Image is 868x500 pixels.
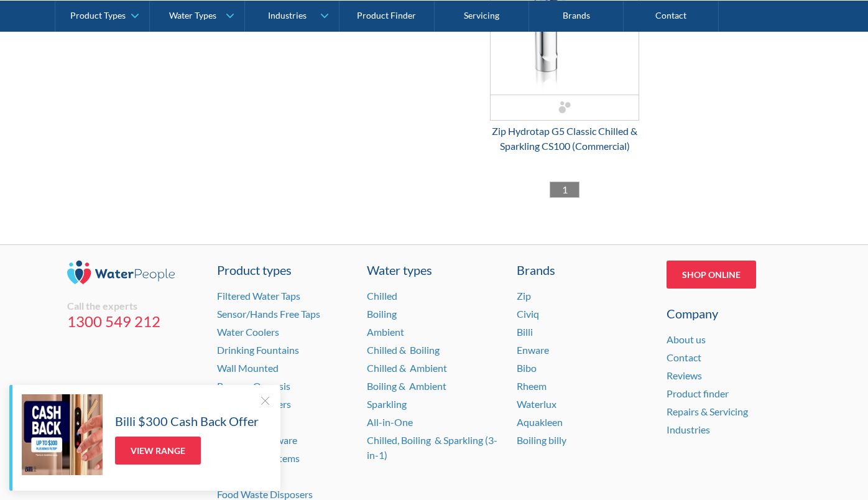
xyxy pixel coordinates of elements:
[367,398,407,410] a: Sparkling
[490,124,639,154] div: Zip Hydrotap G5 Classic Chilled & Sparkling CS100 (Commercial)
[367,308,397,320] a: Boiling
[367,434,497,461] a: Chilled, Boiling & Sparkling (3-in-1)
[115,412,259,430] h5: Billi $300 Cash Back Offer
[217,261,351,279] a: Product types
[667,387,729,399] a: Product finder
[22,394,103,475] img: Billi $300 Cash Back Offer
[667,333,706,345] a: About us
[367,344,440,356] a: Chilled & Boiling
[667,405,748,417] a: Repairs & Servicing
[5,30,39,42] span: Text us
[367,416,413,428] a: All-in-One
[517,398,556,410] a: Waterlux
[217,362,279,374] a: Wall Mounted
[667,351,701,363] a: Contact
[667,261,756,289] a: Shop Online
[667,304,801,323] div: Company
[667,424,710,435] a: Industries
[367,326,404,338] a: Ambient
[517,434,566,446] a: Boiling billy
[517,416,563,428] a: Aquakleen
[517,326,533,338] a: Billi
[550,182,579,198] a: 1
[217,290,300,302] a: Filtered Water Taps
[517,362,537,374] a: Bibo
[217,344,299,356] a: Drinking Fountains
[70,10,126,21] div: Product Types
[268,10,307,21] div: Industries
[217,380,290,392] a: Reverse Osmosis
[367,362,447,374] a: Chilled & Ambient
[367,380,446,392] a: Boiling & Ambient
[667,369,702,381] a: Reviews
[217,308,320,320] a: Sensor/Hands Free Taps
[517,380,547,392] a: Rheem
[517,261,651,279] div: Brands
[115,437,201,465] a: View Range
[328,182,801,198] div: List
[367,261,501,279] a: Water types
[217,488,313,500] a: Food Waste Disposers
[67,312,201,331] a: 1300 549 212
[67,300,201,312] div: Call the experts
[217,326,279,338] a: Water Coolers
[517,344,549,356] a: Enware
[169,10,216,21] div: Water Types
[517,290,531,302] a: Zip
[367,290,397,302] a: Chilled
[517,308,539,320] a: Civiq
